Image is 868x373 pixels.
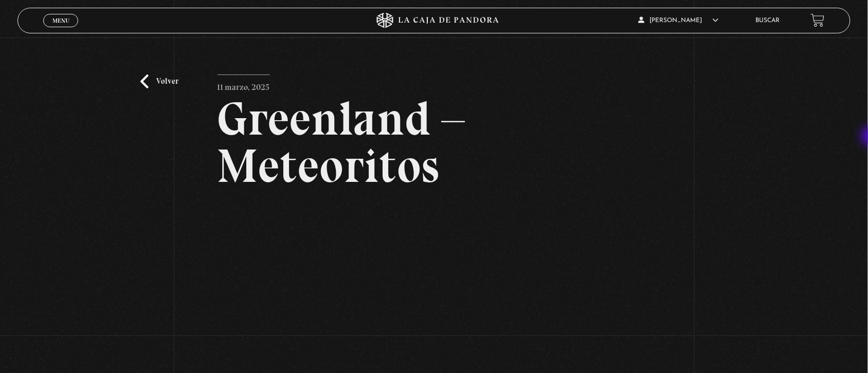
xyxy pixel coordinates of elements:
h2: Greenland – Meteoritos [218,95,651,190]
span: [PERSON_NAME] [639,17,719,24]
a: View your shopping cart [811,13,825,27]
span: Menu [52,17,69,24]
p: 11 marzo, 2025 [218,74,270,95]
a: Volver [140,74,178,88]
span: Cerrar [49,26,73,33]
a: Buscar [756,17,780,24]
